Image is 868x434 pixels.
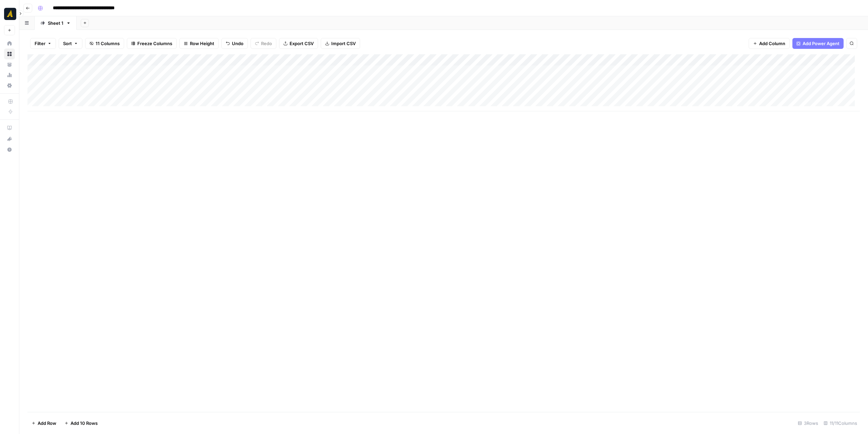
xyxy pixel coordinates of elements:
[30,38,56,49] button: Filter
[803,40,840,47] span: Add Power Agent
[27,418,60,429] button: Add Row
[60,418,102,429] button: Add 10 Rows
[232,40,243,47] span: Undo
[4,49,15,59] a: Browse
[127,38,177,49] button: Freeze Columns
[4,38,15,49] a: Home
[48,20,63,26] div: Sheet 1
[279,38,318,49] button: Export CSV
[59,38,82,49] button: Sort
[4,122,15,133] a: AirOps Academy
[35,16,77,30] a: Sheet 1
[792,38,844,49] button: Add Power Agent
[290,40,314,47] span: Export CSV
[63,40,72,47] span: Sort
[795,418,821,429] div: 3 Rows
[179,38,219,49] button: Row Height
[221,38,248,49] button: Undo
[321,38,360,49] button: Import CSV
[4,8,16,20] img: Marketers in Demand Logo
[190,40,214,47] span: Row Height
[96,40,120,47] span: 11 Columns
[35,40,45,47] span: Filter
[4,70,15,80] a: Usage
[85,38,124,49] button: 11 Columns
[71,420,98,427] span: Add 10 Rows
[137,40,172,47] span: Freeze Columns
[4,5,15,22] button: Workspace: Marketers in Demand
[4,59,15,70] a: Your Data
[38,420,56,427] span: Add Row
[4,80,15,91] a: Settings
[261,40,272,47] span: Redo
[4,144,15,155] button: Help + Support
[821,418,860,429] div: 11/11 Columns
[759,40,785,47] span: Add Column
[251,38,276,49] button: Redo
[4,133,15,144] button: What's new?
[749,38,790,49] button: Add Column
[331,40,356,47] span: Import CSV
[4,134,15,144] div: What's new?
